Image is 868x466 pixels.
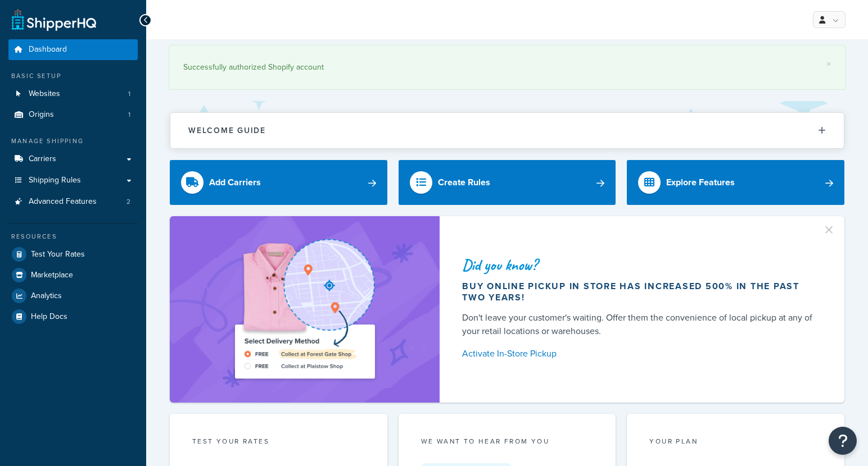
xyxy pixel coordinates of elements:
a: Advanced Features2 [8,191,138,212]
span: Websites [29,89,60,99]
img: ad-shirt-map-b0359fc47e01cab431d101c4b569394f6a03f54285957d908178d52f29eb9668.png [203,233,406,386]
div: Buy online pickup in store has increased 500% in the past two years! [462,281,817,303]
p: we want to hear from you [421,436,594,446]
span: Test Your Rates [31,250,85,259]
a: Carriers [8,149,138,170]
span: Analytics [31,291,62,301]
div: Basic Setup [8,71,138,81]
div: Create Rules [438,175,490,190]
button: Open Resource Center [829,427,857,455]
li: Origins [8,104,138,125]
span: Help Docs [31,312,67,322]
a: Dashboard [8,39,138,60]
span: Dashboard [29,45,67,54]
span: 1 [128,110,130,120]
span: 2 [126,197,130,207]
a: Analytics [8,286,138,306]
a: Origins1 [8,104,138,125]
a: Explore Features [627,160,844,205]
span: Carriers [29,154,56,164]
div: Test your rates [192,436,365,449]
span: Shipping Rules [29,176,81,185]
span: Marketplace [31,271,73,280]
span: Origins [29,110,54,120]
span: 1 [128,89,130,99]
div: Don't leave your customer's waiting. Offer them the convenience of local pickup at any of your re... [462,311,817,338]
a: Marketplace [8,265,138,285]
span: Advanced Features [29,197,97,207]
div: Resources [8,232,138,241]
div: Add Carriers [209,175,261,190]
a: Add Carriers [170,160,387,205]
div: Your Plan [649,436,822,449]
a: Websites1 [8,84,138,104]
a: Activate In-Store Pickup [462,346,817,362]
div: Manage Shipping [8,136,138,146]
div: Did you know? [462,257,817,273]
a: Create Rules [399,160,616,205]
li: Websites [8,84,138,104]
button: Welcome Guide [170,113,844,148]
a: Help Docs [8,307,138,327]
h2: Welcome Guide [188,126,266,135]
a: Test Your Rates [8,244,138,264]
div: Successfully authorized Shopify account [183,60,831,75]
div: Explore Features [666,175,735,190]
li: Advanced Features [8,191,138,212]
a: Shipping Rules [8,170,138,191]
a: × [826,60,831,68]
